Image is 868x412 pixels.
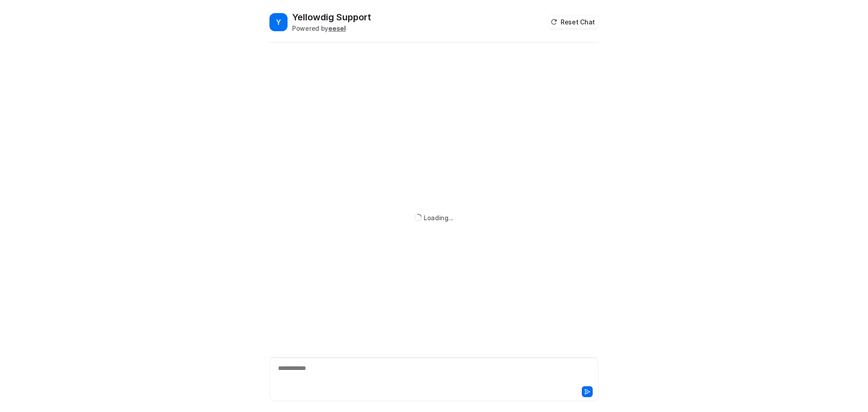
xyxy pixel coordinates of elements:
[269,13,288,31] span: Y
[292,11,371,24] h2: Yellowdig Support
[548,15,599,28] button: Reset Chat
[328,24,346,32] b: eesel
[292,24,371,33] div: Powered by
[424,213,453,223] div: Loading...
